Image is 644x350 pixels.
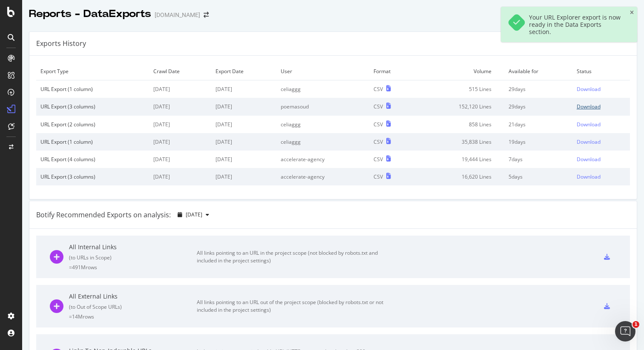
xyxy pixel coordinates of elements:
[577,85,601,93] div: Download
[374,121,383,128] div: CSV
[572,63,630,80] td: Status
[577,121,626,128] a: Download
[374,156,383,163] div: CSV
[604,254,610,260] div: csv-export
[577,138,601,145] div: Download
[504,151,572,168] td: 7 days
[577,173,601,180] div: Download
[416,80,504,98] td: 515 Lines
[40,156,145,163] div: URL Export (4 columns)
[40,121,145,128] div: URL Export (2 columns)
[577,173,626,180] a: Download
[149,116,211,133] td: [DATE]
[69,264,197,271] div: = 491M rows
[577,138,626,145] a: Download
[186,211,202,218] span: 2025 Aug. 7th
[197,299,388,314] div: All links pointing to an URL out of the project scope (blocked by robots.txt or not included in t...
[577,85,626,93] a: Download
[174,208,213,222] button: [DATE]
[211,98,276,115] td: [DATE]
[632,321,639,328] span: 1
[276,151,370,168] td: accelerate-agency
[374,173,383,180] div: CSV
[577,156,601,163] div: Download
[276,98,370,115] td: poemasoud
[577,103,601,110] div: Download
[604,303,610,309] div: csv-export
[149,98,211,115] td: [DATE]
[40,138,145,145] div: URL Export (1 column)
[40,103,145,110] div: URL Export (3 columns)
[197,249,388,265] div: All links pointing to an URL in the project scope (not blocked by robots.txt and included in the ...
[36,210,171,220] div: Botify Recommended Exports on analysis:
[374,103,383,110] div: CSV
[504,98,572,115] td: 29 days
[40,173,145,180] div: URL Export (3 columns)
[504,63,572,80] td: Available for
[276,133,370,151] td: celiaggg
[615,321,635,341] iframe: Intercom live chat
[211,63,276,80] td: Export Date
[276,116,370,133] td: celiaggg
[276,63,370,80] td: User
[155,11,200,19] div: [DOMAIN_NAME]
[416,63,504,80] td: Volume
[577,103,626,110] a: Download
[69,313,197,320] div: = 14M rows
[149,80,211,98] td: [DATE]
[416,98,504,115] td: 152,120 Lines
[529,14,622,35] div: Your URL Explorer export is now ready in the Data Exports section.
[504,133,572,151] td: 19 days
[276,80,370,98] td: celiaggg
[504,168,572,185] td: 5 days
[69,303,197,310] div: ( to Out of Scope URLs )
[69,292,197,301] div: All External Links
[36,39,86,48] div: Exports History
[416,133,504,151] td: 35,838 Lines
[276,168,370,185] td: accelerate-agency
[149,168,211,185] td: [DATE]
[211,151,276,168] td: [DATE]
[204,12,209,18] div: arrow-right-arrow-left
[29,7,151,21] div: Reports - DataExports
[416,151,504,168] td: 19,444 Lines
[577,121,601,128] div: Download
[374,85,383,93] div: CSV
[416,168,504,185] td: 16,620 Lines
[211,116,276,133] td: [DATE]
[577,156,626,163] a: Download
[374,138,383,145] div: CSV
[369,63,415,80] td: Format
[69,254,197,261] div: ( to URLs in Scope )
[69,243,197,251] div: All Internal Links
[149,63,211,80] td: Crawl Date
[211,168,276,185] td: [DATE]
[36,63,149,80] td: Export Type
[40,85,145,93] div: URL Export (1 column)
[416,116,504,133] td: 858 Lines
[149,133,211,151] td: [DATE]
[211,80,276,98] td: [DATE]
[149,151,211,168] td: [DATE]
[630,10,634,15] div: close toast
[211,133,276,151] td: [DATE]
[504,116,572,133] td: 21 days
[504,80,572,98] td: 29 days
